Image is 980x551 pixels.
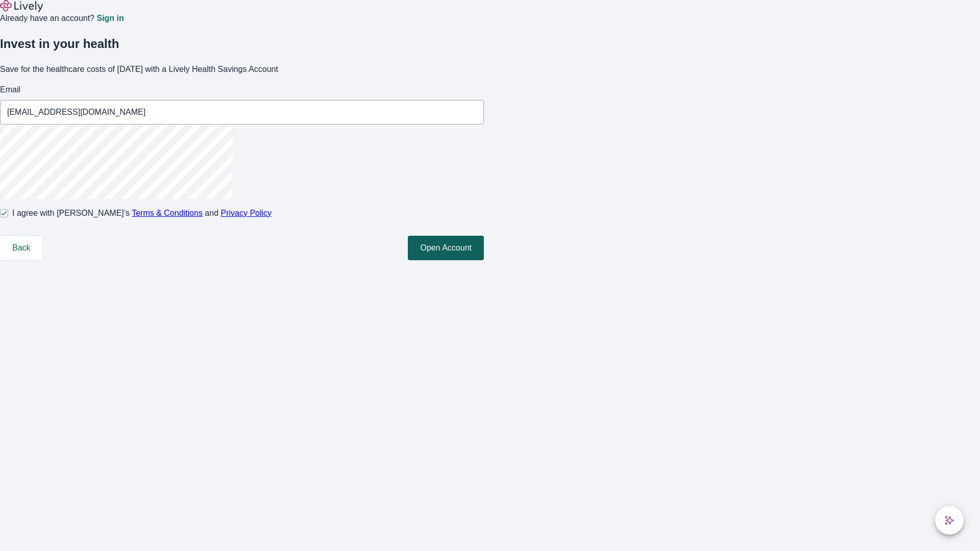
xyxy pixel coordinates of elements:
a: Terms & Conditions [132,209,203,217]
button: Open Account [408,236,484,260]
a: Privacy Policy [221,209,272,217]
button: chat [935,506,964,535]
svg: Lively AI Assistant [944,515,954,525]
a: Sign in [96,14,124,22]
span: I agree with [PERSON_NAME]’s and [12,207,272,219]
